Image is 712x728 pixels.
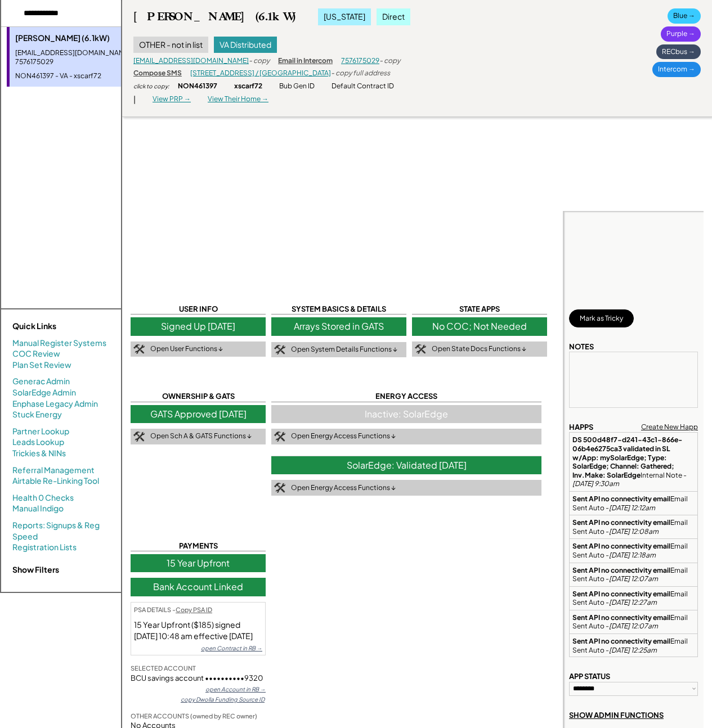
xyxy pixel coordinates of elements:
a: Plan Set Review [12,359,71,371]
div: SELECTED ACCOUNT [131,664,196,672]
strong: Sent API no connectivity email [572,566,670,574]
a: Referral Management [12,465,95,476]
div: Open System Details Functions ↓ [291,345,397,354]
div: Arrays Stored in GATS [271,317,406,335]
em: [DATE] 12:27am [609,598,657,606]
div: OTHER ACCOUNTS (owned by REC owner) [131,712,257,720]
img: tool-icon.png [133,432,145,442]
a: Leads Lookup [12,437,64,448]
div: Bank Account Linked [131,578,266,596]
div: Email in Intercom [278,56,333,66]
div: copy Dwolla Funding Source ID [181,695,265,703]
div: 15 Year Upfront [131,554,266,572]
a: Registration Lists [12,542,77,553]
strong: Sent API no connectivity email [572,590,670,598]
a: [STREET_ADDRESS] / [GEOGRAPHIC_DATA] [190,69,331,77]
a: Manual Register Systems [12,338,106,349]
div: [EMAIL_ADDRESS][DOMAIN_NAME] - 7576175029 [15,48,152,68]
div: Email Sent Auto - [572,637,695,654]
strong: DS 500d48f7-d241-43c1-866e-06b4e6275ca3 validated in SL w/App: mySolarEdge; Type: SolarEdge; Chan... [572,435,682,479]
div: Email Sent Auto - [572,495,695,512]
em: [DATE] 12:18am [609,551,656,559]
div: USER INFO [131,304,266,314]
div: Email Sent Auto - [572,590,695,607]
div: Open State Docs Functions ↓ [432,344,526,354]
div: NOTES [569,341,594,352]
div: PSA DETAILS - [131,603,215,617]
div: ENERGY ACCESS [271,391,541,402]
div: xscarf72 [234,82,262,91]
div: Purple → [661,26,701,42]
div: SolarEdge: Validated [DATE] [271,456,541,474]
div: OWNERSHIP & GATS [131,391,266,402]
div: PAYMENTS [131,541,266,551]
div: Default Contract ID [332,82,394,91]
div: - copy [379,56,400,66]
img: tool-icon.png [133,344,145,354]
div: BCU savings account ••••••••••9320 [131,673,266,683]
em: [DATE] 12:08am [609,527,659,536]
a: Health 0 Checks [12,492,74,504]
a: COC Review [12,348,60,359]
div: [US_STATE] [318,8,371,25]
img: tool-icon.png [274,483,285,493]
div: Create New Happ [641,423,698,432]
div: Inactive: SolarEdge [271,405,541,423]
div: Email Sent Auto - [572,518,695,536]
strong: Sent API no connectivity email [572,637,670,645]
strong: Sent API no connectivity email [572,613,670,622]
strong: Sent API no connectivity email [572,518,670,527]
div: Open Sch A & GATS Functions ↓ [150,432,252,441]
div: Compose SMS [133,69,182,78]
div: View Their Home → [208,95,268,104]
div: Blue → [668,8,701,24]
div: SHOW ADMIN FUNCTIONS [569,710,664,720]
strong: Show Filters [12,564,59,574]
div: Quick Links [12,321,125,332]
div: Email Sent Auto - [572,542,695,559]
div: open Contract in RB → [198,644,265,655]
div: Email Sent Auto - [572,613,695,631]
div: STATE APPS [412,304,547,314]
em: [DATE] 9:30am [572,479,619,488]
a: Manual Indigo [12,503,64,514]
strong: Sent API no connectivity email [572,495,670,503]
a: Enphase Legacy Admin [12,398,98,410]
button: Mark as Tricky [569,309,634,327]
div: NON461397 - VA - xscarf72 [15,71,152,81]
div: - copy full address [331,69,390,78]
img: tool-icon.png [274,345,285,355]
a: Airtable Re-Linking Tool [12,475,99,487]
em: [DATE] 12:07am [609,622,658,630]
div: No COC; Not Needed [412,317,547,335]
img: tool-icon.png [274,432,285,442]
div: [PERSON_NAME] (6.1kW) [15,33,152,44]
div: HAPPS [569,422,593,432]
em: [DATE] 12:07am [609,574,658,583]
div: - copy [249,56,270,66]
div: Signed Up [DATE] [131,317,266,335]
a: Generac Admin [12,376,70,387]
div: SYSTEM BASICS & DETAILS [271,304,406,314]
div: Open Energy Access Functions ↓ [291,432,396,441]
div: VA Distributed [214,37,277,53]
u: Copy PSA ID [176,606,212,613]
div: 15 Year Upfront ($185) signed [DATE] 10:48 am effective [DATE] [131,617,265,644]
img: tool-icon.png [415,344,426,354]
div: NON461397 [178,82,217,91]
div: Open User Functions ↓ [150,344,223,354]
div: Email Sent Auto - [572,566,695,583]
div: APP STATUS [569,671,610,681]
a: [EMAIL_ADDRESS][DOMAIN_NAME] [133,56,249,65]
em: [DATE] 12:25am [609,646,657,654]
div: Open Energy Access Functions ↓ [291,483,396,493]
div: Internal Note - [572,435,695,488]
div: View PRP → [153,95,191,104]
a: Trickies & NINs [12,448,66,459]
div: | [133,94,136,105]
div: Bub Gen ID [279,82,315,91]
strong: Sent API no connectivity email [572,542,670,550]
a: Reports: Signups & Reg Speed [12,520,110,542]
em: [DATE] 12:12am [609,504,655,512]
div: GATS Approved [DATE] [131,405,266,423]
